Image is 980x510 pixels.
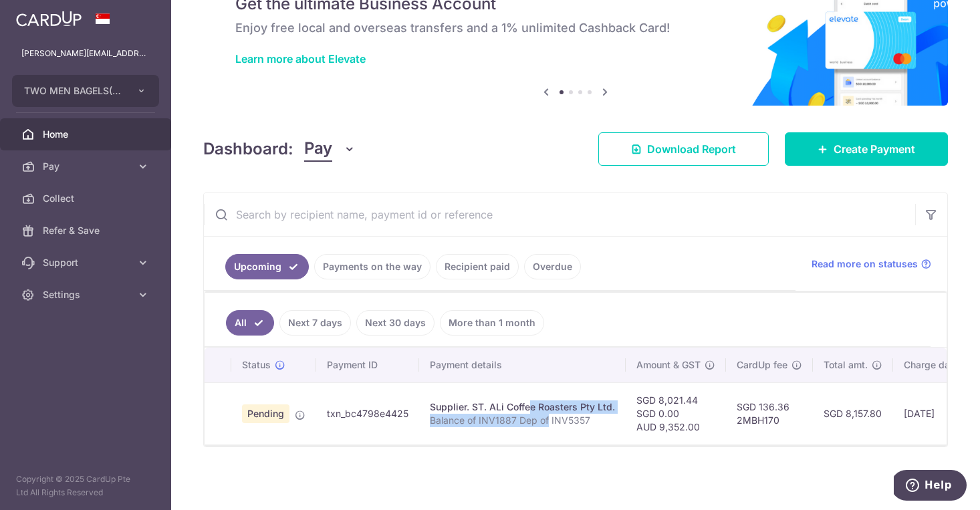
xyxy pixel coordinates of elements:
[598,132,769,166] a: Download Report
[647,141,736,157] span: Download Report
[279,310,351,336] a: Next 7 days
[440,310,544,336] a: More than 1 month
[430,400,615,414] div: Supplier. ST. ALi Coffee Roasters Pty Ltd.
[242,404,289,423] span: Pending
[235,20,916,36] h6: Enjoy free local and overseas transfers and a 1% unlimited Cashback Card!
[436,254,519,279] a: Recipient paid
[314,254,431,279] a: Payments on the way
[203,137,293,161] h4: Dashboard:
[904,358,959,372] span: Charge date
[737,358,787,372] span: CardUp fee
[304,136,356,162] button: Pay
[316,382,419,444] td: txn_bc4798e4425
[235,52,366,66] a: Learn more about Elevate
[304,136,332,162] span: Pay
[785,132,948,166] a: Create Payment
[812,257,918,271] span: Read more on statuses
[43,224,131,237] span: Refer & Save
[43,256,131,269] span: Support
[356,310,435,336] a: Next 30 days
[636,358,701,372] span: Amount & GST
[419,348,626,382] th: Payment details
[626,382,726,444] td: SGD 8,021.44 SGD 0.00 AUD 9,352.00
[524,254,581,279] a: Overdue
[16,11,82,27] img: CardUp
[726,382,813,444] td: SGD 136.36 2MBH170
[824,358,868,372] span: Total amt.
[316,348,419,382] th: Payment ID
[43,192,131,205] span: Collect
[225,254,309,279] a: Upcoming
[812,257,931,271] a: Read more on statuses
[894,470,967,503] iframe: Opens a widget where you can find more information
[813,382,893,444] td: SGD 8,157.80
[43,128,131,141] span: Home
[12,75,159,107] button: TWO MEN BAGELS(TANJONG PAGAR) PTE LTD
[21,47,150,60] p: [PERSON_NAME][EMAIL_ADDRESS][DOMAIN_NAME]
[430,414,615,427] p: Balance of INV1887 Dep of INV5357
[834,141,915,157] span: Create Payment
[204,193,915,236] input: Search by recipient name, payment id or reference
[24,84,123,98] span: TWO MEN BAGELS(TANJONG PAGAR) PTE LTD
[43,160,131,173] span: Pay
[226,310,274,336] a: All
[242,358,271,372] span: Status
[43,288,131,301] span: Settings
